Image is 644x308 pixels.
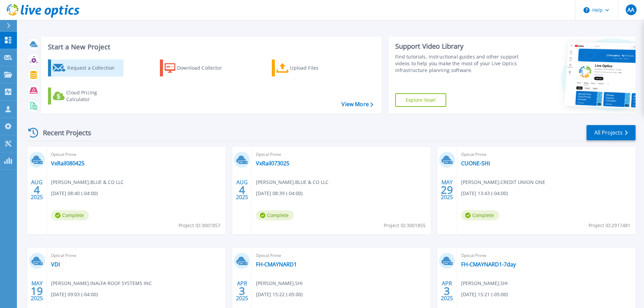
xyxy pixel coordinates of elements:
[51,190,98,197] span: [DATE] 08:40 (-04:00)
[256,179,329,186] span: [PERSON_NAME] , BLUE & CO LLC
[51,151,221,158] span: Optical Prime
[51,261,60,268] a: VDI
[256,190,303,197] span: [DATE] 08:39 (-04:00)
[51,210,89,220] span: Complete
[461,291,508,298] span: [DATE] 15:21 (-05:00)
[461,190,508,197] span: [DATE] 13:43 (-04:00)
[444,288,450,294] span: 3
[589,222,630,229] span: Project ID: 2917481
[440,177,453,202] div: MAY 2025
[256,151,426,158] span: Optical Prime
[290,61,344,75] div: Upload Files
[51,179,124,186] span: [PERSON_NAME] , BLUE & CO LLC
[26,124,100,141] div: Recent Projects
[461,179,545,186] span: [PERSON_NAME] , CREDIT UNION ONE
[177,61,231,75] div: Download Collector
[256,261,297,268] a: FH-CMAYNARD1
[256,280,303,287] span: [PERSON_NAME] , SHI
[587,125,636,140] a: All Projects
[384,222,426,229] span: Project ID: 3001855
[441,187,453,193] span: 29
[239,187,245,193] span: 4
[461,151,631,158] span: Optical Prime
[256,291,303,298] span: [DATE] 15:22 (-05:00)
[51,160,85,167] a: VxRail080425
[461,160,490,167] a: CUONE-SHI
[48,43,373,51] h3: Start a New Project
[256,210,294,220] span: Complete
[461,252,631,259] span: Optical Prime
[51,252,221,259] span: Optical Prime
[461,261,516,268] a: FH-CMAYNARD1-7day
[67,61,121,75] div: Request a Collection
[341,101,373,108] a: View More
[51,291,98,298] span: [DATE] 09:03 (-04:00)
[272,60,347,76] a: Upload Files
[461,210,499,220] span: Complete
[48,60,123,76] a: Request a Collection
[440,279,453,303] div: APR 2025
[395,42,521,51] div: Support Video Library
[461,280,508,287] span: [PERSON_NAME] , SHI
[236,279,248,303] div: APR 2025
[395,93,447,107] a: Explore Now!
[34,187,40,193] span: 4
[178,222,220,229] span: Project ID: 3001857
[395,53,521,74] div: Find tutorials, instructional guides and other support videos to help you make the most of your L...
[236,177,248,202] div: AUG 2025
[31,288,43,294] span: 19
[627,7,634,13] span: AA
[66,89,120,103] div: Cloud Pricing Calculator
[48,88,123,104] a: Cloud Pricing Calculator
[256,160,289,167] a: VxRail073025
[51,280,152,287] span: [PERSON_NAME] , INALFA ROOF SYSTEMS INC
[160,60,235,76] a: Download Collector
[30,279,43,303] div: MAY 2025
[30,177,43,202] div: AUG 2025
[239,288,245,294] span: 3
[256,252,426,259] span: Optical Prime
